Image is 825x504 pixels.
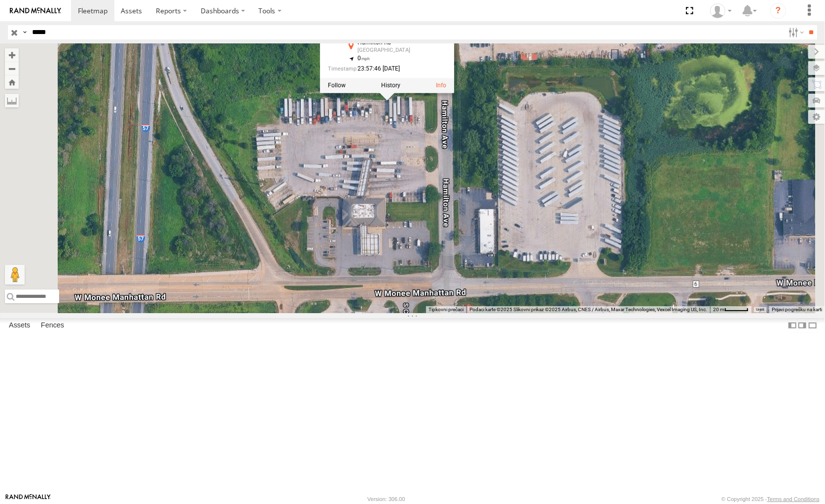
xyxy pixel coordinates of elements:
label: Fences [36,319,69,332]
button: Zoom in [5,48,19,62]
label: Measure [5,94,19,108]
label: Dock Summary Table to the Right [797,318,807,332]
div: © Copyright 2025 - [721,496,820,502]
label: Search Filter Options [785,25,806,39]
a: View Asset Details [435,82,446,89]
label: View Asset History [381,82,400,89]
button: Tipkovni prečaci [429,306,464,313]
span: Podaci karte ©2025 Slikovni prikaz ©2025 Airbus, CNES / Airbus, Maxar Technologies, Vexcel Imagin... [469,307,707,312]
div: Hamilton Rd [357,40,426,46]
i: ? [770,3,786,19]
label: Map Settings [808,110,825,124]
button: Zoom out [5,62,19,75]
a: Visit our Website [5,494,51,504]
div: Date/time of location update [327,66,426,72]
img: rand-logo.svg [10,7,61,14]
a: Terms and Conditions [767,496,820,502]
label: Dock Summary Table to the Left [788,318,797,332]
span: 0 [357,55,369,62]
label: Search Query [21,25,29,39]
label: Assets [4,319,35,332]
div: Miky Transport [707,3,735,18]
a: Uvjeti [756,308,764,312]
div: Version: 306.00 [367,496,405,502]
span: 20 m [713,307,724,312]
label: Hide Summary Table [808,318,818,332]
button: Mjerilo karte: 20 m naprema 45 piksela [710,306,752,313]
label: Realtime tracking of Asset [327,82,345,89]
button: Zoom Home [5,75,19,89]
div: [GEOGRAPHIC_DATA] [357,47,426,53]
button: Povucite Pegmana na kartu da biste otvorili Street View [5,265,25,285]
a: Prijavi pogrešku na karti [772,307,822,312]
